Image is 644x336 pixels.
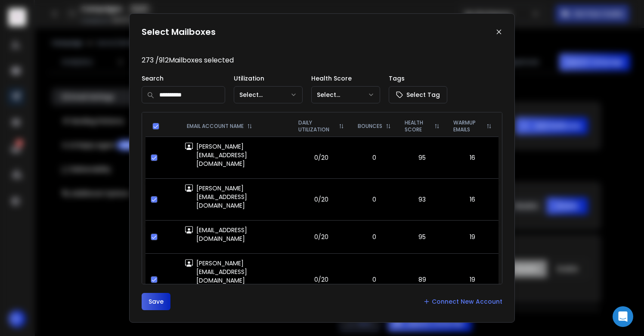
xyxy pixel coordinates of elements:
td: 89 [398,253,446,305]
button: Save [142,293,170,310]
p: DAILY UTILIZATION [298,119,335,133]
td: 0/20 [291,253,351,305]
div: EMAIL ACCOUNT NAME [187,123,285,130]
td: 0/20 [291,137,351,178]
td: 19 [446,220,498,253]
td: 0/20 [291,220,351,253]
h1: Select Mailboxes [142,26,216,38]
td: 93 [398,178,446,220]
p: Tags [389,74,447,83]
td: 95 [398,220,446,253]
p: 273 / 912 Mailboxes selected [142,55,502,65]
div: Open Intercom Messenger [613,306,633,327]
a: Connect New Account [423,297,502,306]
p: 0 [356,233,393,241]
button: Select... [234,86,303,103]
p: 0 [356,275,393,284]
p: [PERSON_NAME][EMAIL_ADDRESS][DOMAIN_NAME] [196,259,286,285]
p: 0 [356,195,393,204]
button: Select Tag [389,86,447,103]
td: 0/20 [291,178,351,220]
p: [EMAIL_ADDRESS][DOMAIN_NAME] [196,226,286,243]
button: Select... [311,86,380,103]
p: Utilization [234,74,303,83]
td: 16 [446,137,498,178]
p: [PERSON_NAME][EMAIL_ADDRESS][DOMAIN_NAME] [196,184,286,210]
p: WARMUP EMAILS [453,119,483,133]
p: HEALTH SCORE [405,119,431,133]
td: 16 [446,178,498,220]
td: 95 [398,137,446,178]
p: Health Score [311,74,380,83]
p: Search [142,74,225,83]
p: [PERSON_NAME][EMAIL_ADDRESS][DOMAIN_NAME] [196,142,286,168]
td: 19 [446,253,498,305]
p: BOUNCES [358,123,382,130]
p: 0 [356,153,393,162]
